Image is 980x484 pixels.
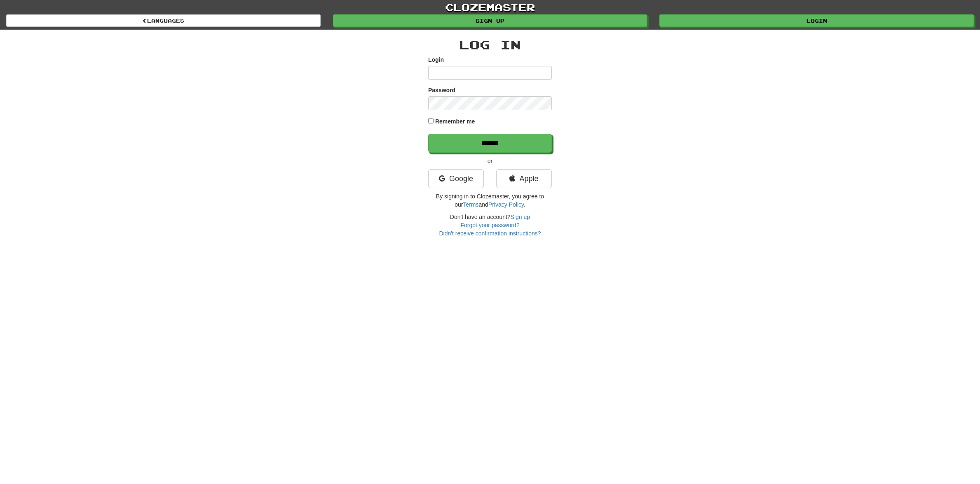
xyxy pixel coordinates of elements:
[428,213,552,237] div: Don't have an account?
[428,169,484,188] a: Google
[659,14,974,27] a: Login
[428,86,455,94] label: Password
[463,201,478,208] a: Terms
[511,214,530,220] a: Sign up
[496,169,552,188] a: Apple
[428,38,552,51] h2: Log In
[333,14,647,27] a: Sign up
[428,157,552,165] p: or
[488,201,524,208] a: Privacy Policy
[6,14,321,27] a: Languages
[428,56,444,64] label: Login
[439,230,541,237] a: Didn't receive confirmation instructions?
[460,222,519,228] a: Forgot your password?
[435,117,475,126] label: Remember me
[428,192,552,209] p: By signing in to Clozemaster, you agree to our and .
